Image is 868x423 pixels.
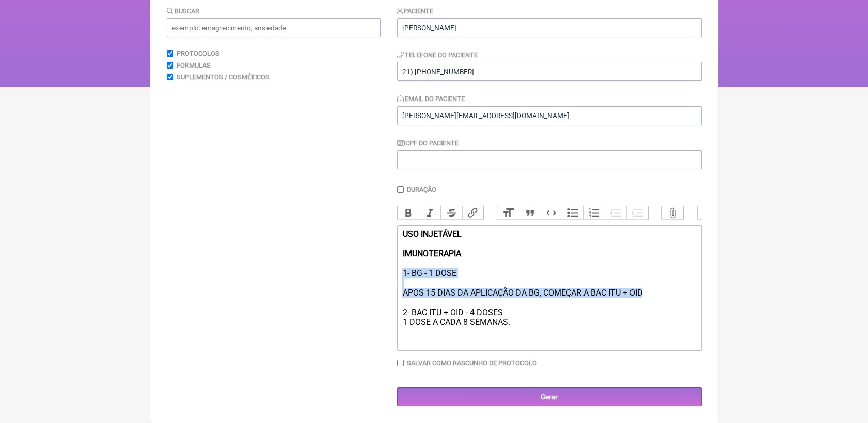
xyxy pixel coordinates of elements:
button: Increase Level [626,206,648,220]
button: Code [541,206,562,220]
label: Email do Paciente [397,95,465,103]
button: Italic [419,206,440,220]
button: Bold [398,206,419,220]
div: 1- BG - 1 DOSE APOS 15 DIAS DA APLICAÇÃO DA BG, COMEÇAR A BAC ITU + OID 2- BAC ITU + OID - 4 DOSE... [402,229,696,347]
label: Formulas [177,61,211,69]
button: Decrease Level [605,206,626,220]
label: Suplementos / Cosméticos [177,73,270,81]
button: Numbers [583,206,605,220]
label: Buscar [167,7,200,15]
button: Heading [497,206,519,220]
input: Gerar [397,387,702,406]
label: CPF do Paciente [397,139,459,147]
button: Strikethrough [440,206,462,220]
button: Undo [698,206,719,220]
label: Duração [407,186,436,193]
label: Salvar como rascunho de Protocolo [407,359,537,367]
button: Attach Files [662,206,684,220]
button: Quote [519,206,541,220]
label: Paciente [397,7,434,15]
strong: USO INJETÁVEL IMUNOTERAPIA [402,229,461,258]
input: exemplo: emagrecimento, ansiedade [167,18,381,37]
button: Link [462,206,484,220]
button: Bullets [562,206,583,220]
label: Telefone do Paciente [397,51,478,59]
label: Protocolos [177,50,219,57]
